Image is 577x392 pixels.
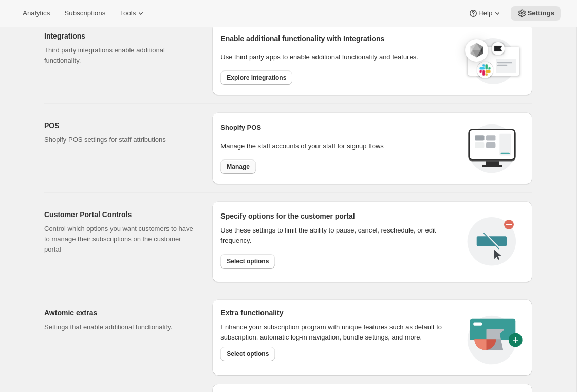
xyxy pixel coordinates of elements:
[220,70,292,85] button: Explore integrations
[23,9,50,17] span: Analytics
[511,6,561,21] button: Settings
[44,135,196,145] p: Shopify POS settings for staff attributions
[44,31,196,41] h2: Integrations
[220,33,455,44] h2: Enable additional functionality with Integrations
[227,350,269,358] span: Select options
[220,322,455,343] p: Enhance your subscription program with unique features such as default to subscription, automatic...
[16,6,56,21] button: Analytics
[462,6,509,21] button: Help
[527,9,554,17] span: Settings
[44,308,196,318] h2: Awtomic extras
[44,322,196,332] p: Settings that enable additional functionality.
[220,254,275,269] button: Select options
[220,211,459,221] h2: Specify options for the customer portal
[58,6,111,21] button: Subscriptions
[220,308,283,318] h2: Extra functionality
[227,257,269,265] span: Select options
[220,141,459,151] p: Manage the staff accounts of your staff for signup flows
[227,74,286,82] span: Explore integrations
[478,9,492,17] span: Help
[220,52,455,62] p: Use third party apps to enable additional functionality and features.
[44,224,196,255] p: Control which options you want customers to have to manage their subscriptions on the customer po...
[114,6,152,21] button: Tools
[220,347,275,361] button: Select options
[227,163,250,171] span: Manage
[120,9,136,17] span: Tools
[44,209,196,220] h2: Customer Portal Controls
[44,120,196,131] h2: POS
[64,9,105,17] span: Subscriptions
[220,225,459,246] div: Use these settings to limit the ability to pause, cancel, reschedule, or edit frequency.
[220,122,459,133] h2: Shopify POS
[220,159,256,174] button: Manage
[44,45,196,66] p: Third party integrations enable additional functionality.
